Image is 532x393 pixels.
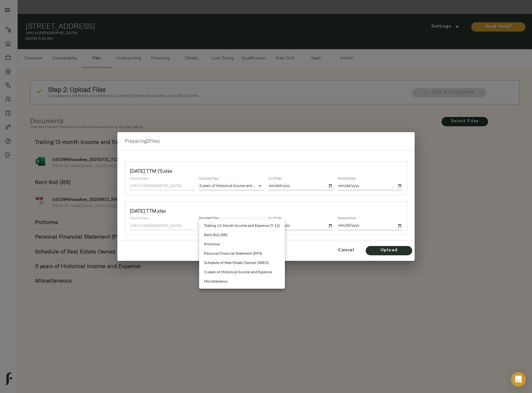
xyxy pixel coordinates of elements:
[199,249,285,258] li: Personal Financial Statement (PFS)
[199,221,285,231] li: Trailing 12-Month Income and Expense (T-12)
[199,268,285,277] li: 3 years of Historical Income and Expense
[199,240,285,249] li: Proforma
[199,231,285,240] li: Rent Roll (RR)
[199,258,285,268] li: Schedule of Real Estate Owned (SREO)
[199,277,285,286] li: Miscellaneous
[511,372,526,387] div: Open Intercom Messenger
